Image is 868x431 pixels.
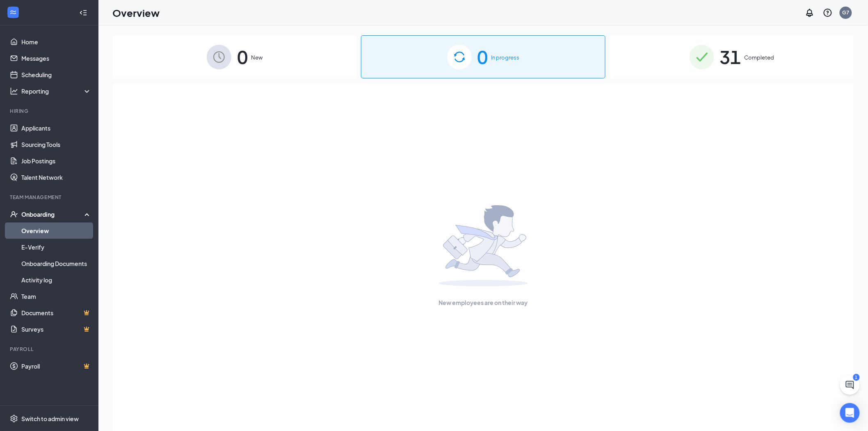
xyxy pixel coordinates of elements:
[720,43,741,71] span: 31
[745,53,774,62] span: Completed
[21,222,91,239] a: Overview
[840,375,860,395] button: ChatActive
[805,8,815,18] svg: Notifications
[10,87,18,95] svg: Analysis
[840,403,860,423] div: Open Intercom Messenger
[21,50,91,66] a: Messages
[21,120,91,136] a: Applicants
[843,9,850,16] div: G7
[10,194,90,201] div: Team Management
[10,346,90,353] div: Payroll
[10,210,18,218] svg: UserCheck
[477,43,488,71] span: 0
[823,8,833,18] svg: QuestionInfo
[21,272,91,288] a: Activity log
[21,169,91,186] a: Talent Network
[21,34,91,50] a: Home
[845,380,855,390] svg: ChatActive
[439,298,528,307] span: New employees are on their way
[10,108,90,115] div: Hiring
[21,358,91,374] a: PayrollCrown
[237,43,248,71] span: 0
[112,6,160,20] h1: Overview
[21,153,91,169] a: Job Postings
[9,8,17,16] svg: WorkstreamLogo
[853,374,860,381] div: 1
[21,87,92,95] div: Reporting
[21,136,91,153] a: Sourcing Tools
[21,255,91,272] a: Onboarding Documents
[21,210,85,218] div: Onboarding
[21,305,91,321] a: DocumentsCrown
[21,288,91,305] a: Team
[21,66,91,83] a: Scheduling
[491,53,520,62] span: In progress
[10,415,18,423] svg: Settings
[21,239,91,255] a: E-Verify
[251,53,263,62] span: New
[21,415,79,423] div: Switch to admin view
[79,9,87,17] svg: Collapse
[21,321,91,337] a: SurveysCrown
